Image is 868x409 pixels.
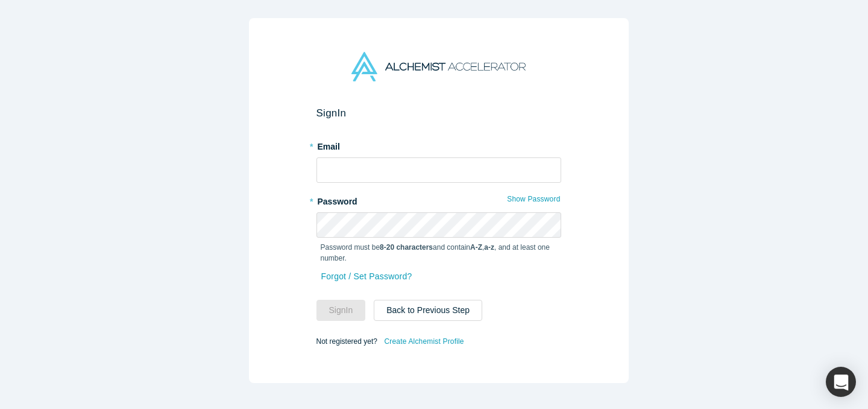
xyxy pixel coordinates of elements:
[380,243,433,252] strong: 8-20 characters
[484,243,494,252] strong: a-z
[321,242,557,264] p: Password must be and contain , , and at least one number.
[316,300,366,321] button: SignIn
[321,266,413,287] a: Forgot / Set Password?
[316,191,561,208] label: Password
[506,191,561,207] button: Show Password
[316,136,561,153] label: Email
[383,334,464,349] a: Create Alchemist Profile
[316,337,377,346] span: Not registered yet?
[470,243,482,252] strong: A-Z
[316,107,561,119] h2: Sign In
[374,300,482,321] button: Back to Previous Step
[351,52,525,81] img: Alchemist Accelerator Logo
